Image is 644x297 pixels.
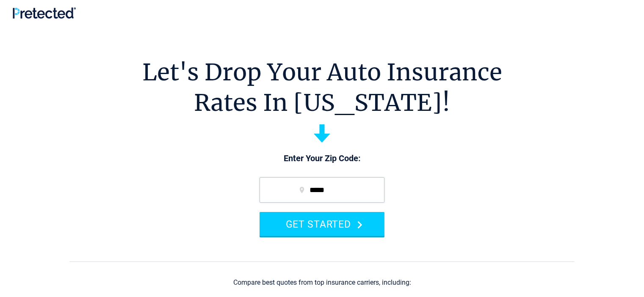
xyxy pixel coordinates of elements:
h1: Let's Drop Your Auto Insurance Rates In [US_STATE]! [142,57,502,118]
img: Pretected Logo [13,7,76,19]
div: Compare best quotes from top insurance carriers, including: [233,279,411,286]
input: zip code [260,177,384,203]
p: Enter Your Zip Code: [251,153,393,165]
button: GET STARTED [260,212,384,236]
